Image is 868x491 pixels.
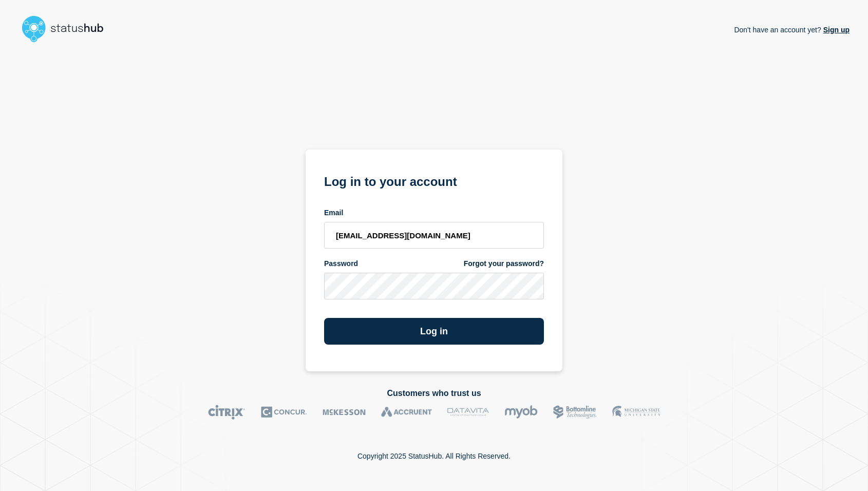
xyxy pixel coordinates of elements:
img: DataVita logo [447,405,489,420]
img: MSU logo [612,405,660,420]
img: Accruent logo [381,405,432,420]
input: email input [324,222,544,249]
img: Citrix logo [208,405,246,420]
p: Don't have an account yet? [734,17,850,42]
p: Copyright 2025 StatusHub. All Rights Reserved. [357,452,511,460]
a: Sign up [821,26,850,34]
img: McKesson logo [323,405,366,420]
span: Password [324,259,358,269]
a: Forgot your password? [464,259,544,269]
button: Log in [324,318,544,345]
h2: Customers who trust us [18,389,850,398]
img: Concur logo [261,405,307,420]
img: StatusHub logo [18,12,116,45]
img: Bottomline logo [553,405,597,420]
span: Email [324,208,343,218]
input: password input [324,273,544,299]
h1: Log in to your account [324,171,544,190]
img: myob logo [504,405,538,420]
